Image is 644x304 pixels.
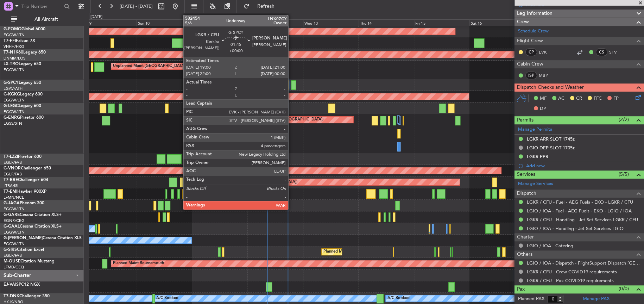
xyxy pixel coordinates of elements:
span: G-SPCY [4,81,19,85]
span: G-ENRG [4,116,20,120]
button: All Aircraft [8,14,76,25]
div: LGIO DEP SLOT 1705z [527,145,575,151]
a: LGKR / CFU - Pax COVID19 requirements [527,278,614,284]
a: LGIO / IOA - Handling - Jet Set Services LGIO [527,225,624,231]
a: EJ-VAISPC12 NGX [4,283,40,287]
a: LGKR / CFU - Fuel - AEG Fuels - EKO - LGKR / CFU [527,199,633,205]
span: Others [517,250,532,259]
a: T7-EMIHawker 900XP [4,190,46,194]
a: EGGW/LTN [4,98,25,103]
a: M-OUSECitation Mustang [4,259,55,263]
a: LGIO / IOA - Fuel - AEG Fuels - EKO - LGIO / IOA [527,208,632,214]
a: Schedule Crew [518,28,549,35]
input: Trip Number [21,1,62,12]
a: STV [609,49,625,55]
div: Sat 16 [469,19,525,26]
a: LGAV/ATH [4,86,23,91]
a: G-JAGAPhenom 300 [4,201,44,205]
span: T7-LZZI [4,155,18,159]
span: Permits [517,116,533,124]
span: FFC [594,95,602,102]
a: EGNR/CEG [4,218,25,223]
div: LGKR ARR SLOT 1745z [527,136,575,142]
div: Sun 10 [137,19,192,26]
div: [DATE] [90,14,102,20]
span: Charter [517,233,534,241]
div: Planned Maint Warsaw ([GEOGRAPHIC_DATA]) [212,177,297,187]
a: LGKR / CFU - Crew COVID19 requirements [527,269,617,275]
span: CR [576,95,582,102]
label: Planned PAX [518,296,544,303]
div: Wed 13 [303,19,359,26]
a: LGIO / IOA - Catering [527,243,573,249]
button: Refresh [240,1,283,12]
a: LFMN/NCE [4,195,24,200]
span: G-FOMO [4,27,21,31]
a: G-[PERSON_NAME]Cessna Citation XLS [4,236,82,240]
span: Dispatch [517,190,536,198]
span: FP [613,95,619,102]
span: G-GAAL [4,224,20,229]
div: LGKR PPR [527,154,548,160]
span: M-OUSE [4,259,20,263]
a: G-GAALCessna Citation XLS+ [4,224,62,229]
span: (5/5) [619,170,629,178]
div: A/C Booked [387,293,410,304]
a: Manage Permits [518,126,552,133]
span: (2/2) [619,116,629,123]
a: Manage PAX [583,296,610,303]
a: G-GARECessna Citation XLS+ [4,213,62,217]
a: T7-N1960Legacy 650 [4,50,46,55]
span: All Aircraft [18,17,74,22]
a: EGLF/FAB [4,172,22,177]
span: EJ-VAIS [4,283,19,287]
a: DNMM/LOS [4,56,25,61]
span: [DATE] - [DATE] [120,3,153,10]
span: G-SIRS [4,248,17,252]
a: G-FOMOGlobal 6000 [4,27,45,31]
a: EGGW/LTN [4,230,25,235]
a: G-SPCYLegacy 650 [4,81,41,85]
span: LX-TRO [4,62,19,66]
span: (0/0) [619,285,629,292]
a: EGLF/FAB [4,253,22,258]
a: G-VNORChallenger 650 [4,166,51,170]
span: MF [540,95,547,102]
a: EGGW/LTN [4,32,25,38]
span: G-KGKG [4,92,20,97]
span: T7-EMI [4,190,17,194]
span: G-GARE [4,213,20,217]
span: G-VNOR [4,166,21,170]
a: LFMD/CEQ [4,265,24,270]
a: LGIO / IOA - Dispatch - FlightSupport Dispatch [GEOGRAPHIC_DATA] [527,260,640,266]
div: Mon 11 [192,19,248,26]
span: Flight Crew [517,37,543,45]
div: Add new [526,163,640,169]
a: T7-LZZIPraetor 600 [4,155,42,159]
span: AC [558,95,564,102]
span: Crew [517,18,529,26]
div: Planned Maint [GEOGRAPHIC_DATA] ([GEOGRAPHIC_DATA]) [212,114,323,125]
div: Unplanned Maint [GEOGRAPHIC_DATA] ([GEOGRAPHIC_DATA]) [113,61,229,72]
div: Fri 15 [414,19,469,26]
div: Thu 14 [359,19,414,26]
div: A/C Booked [156,293,178,304]
a: G-LEGCLegacy 600 [4,104,41,108]
span: Services [517,170,535,179]
a: LX-TROLegacy 650 [4,62,41,66]
span: G-LEGC [4,104,19,108]
span: G-[PERSON_NAME] [4,236,43,240]
div: CP [525,48,537,56]
a: EGLF/FAB [4,160,22,165]
span: T7-DNK [4,294,19,298]
span: T7-FFI [4,39,16,43]
span: G-JAGA [4,201,20,205]
div: No Crew [249,114,265,125]
a: LTBA/ISL [4,183,19,188]
a: VHHH/HKG [4,44,24,49]
div: ISP [525,72,537,79]
div: Sat 9 [81,19,137,26]
a: EGGW/LTN [4,109,25,114]
span: DP [540,105,546,112]
a: T7-DNKChallenger 350 [4,294,50,298]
